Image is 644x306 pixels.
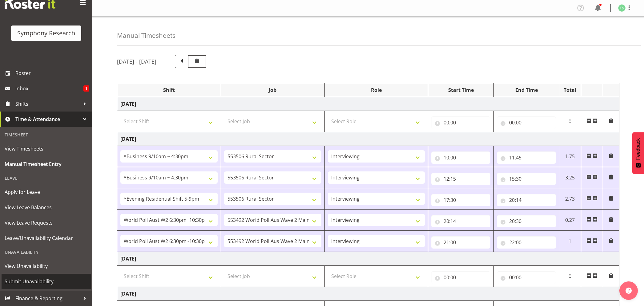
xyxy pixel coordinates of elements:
[15,69,89,78] span: Roster
[559,111,581,132] td: 0
[2,215,91,230] a: View Leave Requests
[431,236,490,249] input: Click to select...
[559,210,581,231] td: 0.27
[431,151,490,164] input: Click to select...
[2,156,91,172] a: Manual Timesheet Entry
[497,86,556,94] div: End Time
[497,173,556,185] input: Click to select...
[497,271,556,284] input: Click to select...
[17,29,75,38] div: Symphony Research
[5,144,88,153] span: View Timesheets
[559,146,581,167] td: 1.75
[15,294,80,303] span: Finance & Reporting
[224,86,321,94] div: Job
[5,203,88,212] span: View Leave Balances
[117,32,175,39] h4: Manual Timesheets
[5,218,88,227] span: View Leave Requests
[120,86,218,94] div: Shift
[632,132,644,174] button: Feedback - Show survey
[559,231,581,252] td: 1
[2,274,91,289] a: Submit Unavailability
[2,128,91,141] div: Timesheet
[497,151,556,164] input: Click to select...
[559,188,581,210] td: 2.73
[497,116,556,129] input: Click to select...
[497,215,556,227] input: Click to select...
[5,233,88,243] span: Leave/Unavailability Calendar
[559,167,581,188] td: 3.25
[117,287,619,301] td: [DATE]
[5,159,88,169] span: Manual Timesheet Entry
[2,172,91,184] div: Leave
[15,115,80,124] span: Time & Attendance
[117,58,156,65] h5: [DATE] - [DATE]
[117,132,619,146] td: [DATE]
[328,86,425,94] div: Role
[431,86,490,94] div: Start Time
[431,271,490,284] input: Click to select...
[5,187,88,197] span: Apply for Leave
[626,288,632,294] img: help-xxl-2.png
[83,85,89,92] span: 1
[497,236,556,249] input: Click to select...
[618,4,626,12] img: tanya-stebbing1954.jpg
[2,200,91,215] a: View Leave Balances
[2,184,91,200] a: Apply for Leave
[2,230,91,246] a: Leave/Unavailability Calendar
[431,194,490,206] input: Click to select...
[431,173,490,185] input: Click to select...
[2,258,91,274] a: View Unavailability
[497,194,556,206] input: Click to select...
[635,138,641,160] span: Feedback
[431,215,490,227] input: Click to select...
[559,266,581,287] td: 0
[117,97,619,111] td: [DATE]
[2,141,91,156] a: View Timesheets
[15,84,83,93] span: Inbox
[117,252,619,266] td: [DATE]
[431,116,490,129] input: Click to select...
[2,246,91,258] div: Unavailability
[5,261,88,271] span: View Unavailability
[5,277,88,286] span: Submit Unavailability
[562,86,578,94] div: Total
[15,99,80,108] span: Shifts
